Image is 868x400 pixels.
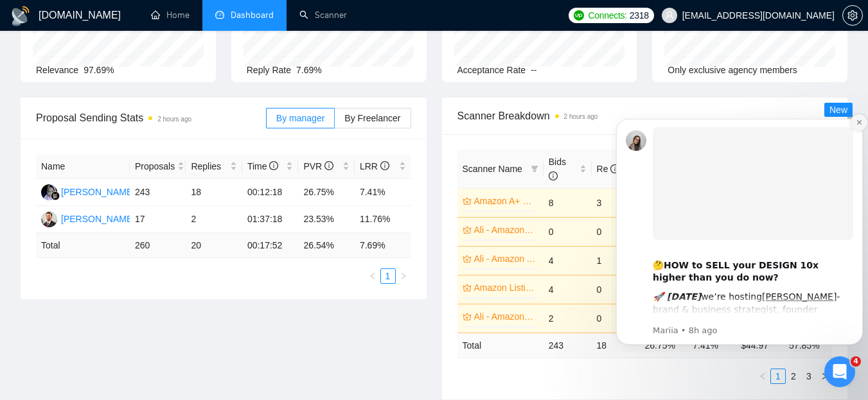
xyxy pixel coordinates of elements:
td: 0 [544,217,592,246]
li: Next Page [396,268,411,284]
span: filter [531,165,538,173]
a: OA[PERSON_NAME] [41,213,135,223]
td: 1 [592,246,640,275]
td: 00:17:52 [242,233,299,258]
span: Dashboard [231,10,274,21]
li: Previous Page [365,268,380,284]
td: 00:12:18 [242,179,299,206]
span: user [665,11,674,20]
th: Name [36,154,130,179]
a: searchScanner [299,10,347,21]
td: 243 [130,179,186,206]
span: right [400,272,407,280]
a: Amazon A+ Content - Rameen [474,194,536,208]
td: 11.76% [355,206,411,233]
span: Re [597,164,620,174]
button: right [396,268,411,284]
td: 8 [544,188,592,217]
li: 1 [380,268,396,284]
li: 3 [801,369,817,384]
img: logo [10,6,31,26]
td: 20 [186,233,242,258]
span: Relevance [36,65,78,75]
span: info-circle [380,161,389,170]
span: left [369,272,376,280]
button: right [817,369,832,384]
div: [PERSON_NAME] [61,212,135,226]
li: Next Page [817,369,832,384]
span: Scanner Breakdown [457,108,833,124]
span: Replies [191,159,227,173]
span: crown [463,312,472,321]
a: Ali - Amazon A+ Content [474,252,536,266]
span: right [820,372,828,380]
td: 2 [544,304,592,333]
span: info-circle [549,171,558,180]
td: 3 [592,188,640,217]
th: Proposals [130,154,186,179]
td: 4 [544,246,592,275]
span: Time [247,161,278,171]
span: LRR [360,161,389,171]
div: [PERSON_NAME] [61,185,135,199]
button: left [755,369,770,384]
td: 7.41% [355,179,411,206]
th: Replies [186,154,242,179]
td: 7.69 % [355,233,411,258]
img: AA [41,184,57,200]
span: -- [531,65,536,75]
td: 0 [592,275,640,304]
span: crown [463,196,472,205]
li: 1 [770,369,786,384]
span: 2318 [630,8,649,22]
td: 260 [130,233,186,258]
td: 0 [592,304,640,333]
span: 97.69% [84,65,114,75]
span: 7.69% [296,65,322,75]
span: dashboard [215,10,224,19]
td: 18 [186,179,242,206]
td: 17 [130,206,186,233]
button: left [365,268,380,284]
img: gigradar-bm.png [51,191,60,200]
td: 26.75% [298,179,355,206]
span: filter [528,159,541,178]
td: 0 [592,217,640,246]
td: 4 [544,275,592,304]
img: OA [41,211,57,227]
a: 1 [771,369,785,383]
td: 243 [544,333,592,358]
li: 2 [786,369,801,384]
time: 2 hours ago [157,116,191,123]
span: info-circle [324,161,333,170]
span: Proposal Sending Stats [36,110,266,126]
span: crown [463,225,472,234]
span: New [829,105,847,115]
span: crown [463,254,472,263]
td: Total [457,333,544,358]
span: crown [463,283,472,292]
span: Scanner Name [463,164,522,174]
td: 01:37:18 [242,206,299,233]
img: upwork-logo.png [574,10,584,21]
td: 18 [592,333,640,358]
span: Acceptance Rate [457,65,526,75]
span: left [759,372,766,380]
iframe: Intercom notifications message [611,107,868,352]
span: Bids [549,157,566,181]
li: Previous Page [755,369,770,384]
td: 23.53% [298,206,355,233]
span: info-circle [269,161,278,170]
a: Ali - Amazon SEO [474,223,536,237]
span: Only exclusive agency members [668,65,797,75]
